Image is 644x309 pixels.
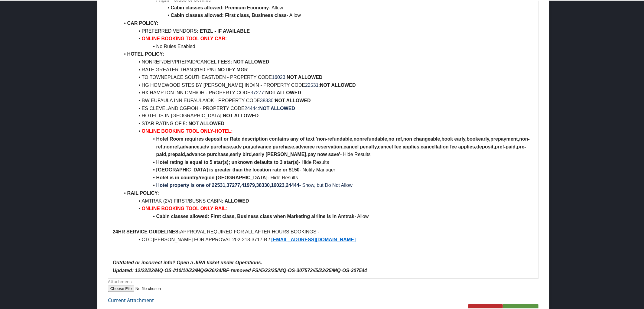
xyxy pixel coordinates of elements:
li: HOTEL IS IN [GEOGRAPHIC_DATA]: [120,112,534,119]
li: BW EUFAULA INN EUFAULA/OK - PROPERTY CODE : [120,96,534,104]
strong: : NOTIFY MGR [215,67,248,72]
span: 16023 [272,74,285,79]
strong: RAIL POLICY: [127,190,159,195]
strong: : ALLOWED [222,198,249,203]
u: 24HR SERVICE GUIDELINES: [113,229,180,234]
li: AMTRAK (2V) FIRST/BUSNS CABIN [120,197,534,205]
strong: ONLINE BOOKING TOOL ONLY-RAIL: [142,206,228,211]
li: - Allow [120,212,534,220]
strong: ONLINE BOOKING TOOL ONLY-CAR: [142,35,227,41]
strong: NOT ALLOWED [320,82,356,87]
li: PREFERRED VENDORS [120,27,534,34]
strong: HOTEL POLICY: [127,51,164,56]
li: - Hide Results [120,135,534,158]
strong: Hotel Room requires deposit or Rate description contains any of text 'non-refundable,nonrefundabl... [156,136,530,157]
span: 37277 [251,89,264,95]
em: Updated: 12/22/22/MQ-OS-//10/10/23/MQ/9/26/24/BF-removed FS//5/22/25/MQ-OS-307572//5/23/25/MQ-OS-... [113,268,367,273]
strong: [GEOGRAPHIC_DATA] is greater than the location rate or $150 [156,167,300,172]
strong: NOT ALLOWED [265,89,301,95]
strong: Hotel rating is equal to 5 star(s); unknown defaults to 3 star(s) [156,159,299,164]
strong: CAR POLICY: [127,20,158,25]
a: [EMAIL_ADDRESS][DOMAIN_NAME] [271,237,356,242]
li: No Rules Enabled [120,42,534,50]
span: 38330 [260,97,274,102]
li: - Allow [120,11,534,19]
span: 24444: [245,105,259,110]
li: ES CLEVELAND CGF/OH - PROPERTY CODE [120,104,534,112]
span: 22531 [305,82,319,87]
p: APPROVAL REQUIRED FOR ALL AFTER HOURS BOOKINGS - [113,228,534,236]
strong: NOT ALLOWED [259,105,295,110]
a: Current Attachment [108,297,154,303]
strong: ONLINE BOOKING TOOL ONLY-HOTEL: [142,128,233,133]
strong: NOT ALLOWED [287,74,323,79]
li: - Notify Manager [120,166,534,174]
strong: Cabin classes allowed: Premium Economy [171,5,269,10]
li: TO TOWNEPLACE SOUTHEAST/DEN - PROPERTY CODE : [120,73,534,81]
strong: Cabin classes allowed: First class, Business class when Marketing airline is in Amtrak [156,213,355,219]
li: NONREF/DEP/PREPAID/CANCEL FEES [120,57,534,65]
strong: Cabin classes allowed: First class, Business class [171,12,287,17]
strong: Hotel is in country/region [GEOGRAPHIC_DATA] [156,175,268,180]
strong: : [197,28,198,33]
li: - Allow [120,3,534,11]
li: RATE GREATER THAN $150 P/N [120,65,534,73]
label: Attachment: [108,278,539,284]
li: HG HOMEWOOD STES BY [PERSON_NAME] IND/IN - PROPERTY CODE : [120,81,534,89]
span: - Show, but Do Not Allow [299,182,353,187]
li: STAR RATING OF 5 [120,119,534,127]
strong: NOT ALLOWED [275,97,311,102]
li: - Hide Results [120,158,534,166]
li: HX HAMPTON INN CMH/OH - PROPERTY CODE : [120,88,534,96]
strong: Hotel property is one of 22531,37277,41979,38330,16023,24444 [156,182,299,187]
strong: NOT ALLOWED [223,113,259,118]
em: Outdated or incorrect info? Open a JIRA ticket under Operations. [113,260,262,265]
strong: ET/ZL - IF AVAILABLE [200,28,250,33]
strong: : NOT ALLOWED [230,59,269,64]
li: - Hide Results [120,174,534,181]
strong: : NOT ALLOWED [186,121,224,126]
li: CTC [PERSON_NAME] FOR APPROVAL 202-218-3717-B / [120,236,534,243]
